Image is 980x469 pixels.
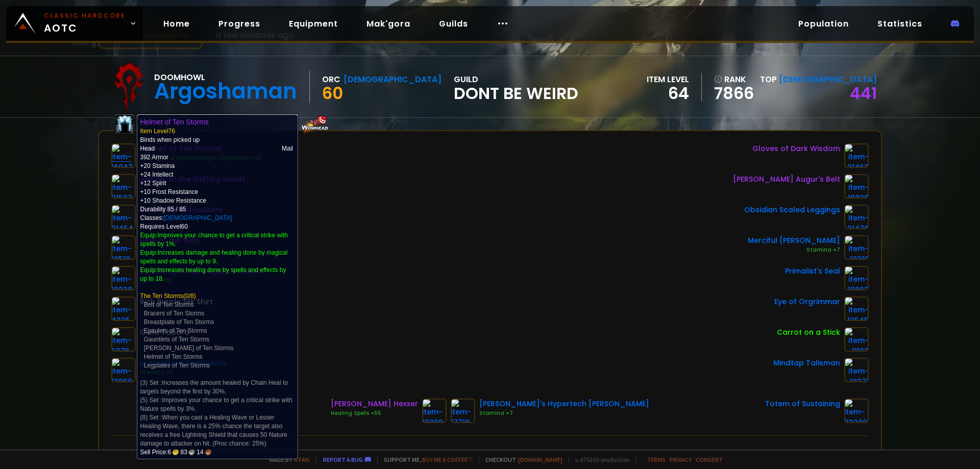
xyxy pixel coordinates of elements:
[44,11,126,36] span: AOTC
[569,456,630,463] span: v. d752d5 - production
[844,297,869,321] img: item-12545
[518,456,562,463] a: [DOMAIN_NAME]
[154,71,297,84] div: Doomhowl
[844,358,869,382] img: item-18371
[168,448,179,457] span: 6
[140,249,288,265] a: Increases damage and healing done by magical spells and effects by up to 9.
[696,456,723,463] a: Consent
[140,118,209,126] b: Helmet of Ten Storms
[140,292,196,300] span: (0/8)
[140,180,166,187] span: +12 Spirit
[323,456,363,463] a: Report a bug
[322,73,340,86] div: Orc
[140,171,174,178] span: +24 Intellect
[140,266,286,282] span: Equip:
[844,327,869,352] img: item-11122
[844,235,869,260] img: item-18318
[140,448,294,457] div: Sell Price:
[670,456,692,463] a: Privacy
[140,154,168,161] span: 392 Armor
[6,6,143,41] a: Classic HardcoreAOTC
[844,266,869,290] img: item-19863
[111,205,136,229] img: item-21454
[344,73,442,86] div: [DEMOGRAPHIC_DATA]
[714,73,754,86] div: rank
[647,73,689,86] div: item level
[155,13,198,34] a: Home
[140,397,292,412] a: Improves your chance to get a critical strike with Nature spells by 3%.
[140,128,176,135] span: Item Level 76
[111,297,136,321] img: item-4335
[282,145,293,152] span: Mail
[779,73,877,85] span: [DEMOGRAPHIC_DATA]
[111,266,136,290] img: item-19828
[144,310,205,317] a: Bracers of Ten Storms
[140,117,294,223] td: Binds when picked up +10 Frost Resistance +10 Shadow Resistance Durability 85 / 85
[197,448,211,457] span: 14
[140,266,286,282] a: Increases healing done by spells and effects by up to 18.
[765,399,840,409] div: Totem of Sustaining
[111,327,136,352] img: item-5976
[744,205,840,215] div: Obsidian Scaled Leggings
[752,143,840,154] div: Gloves of Dark Wisdom
[140,379,288,395] span: (3) Set :
[111,174,136,199] img: item-21507
[111,358,136,382] img: item-13969
[647,86,689,101] div: 64
[144,318,214,326] a: Breastplate of Ten Storms
[462,448,478,461] div: 264
[844,205,869,229] img: item-21476
[451,399,475,423] img: item-17718
[140,162,175,169] span: +20 Stamina
[140,214,294,223] div: Classes:
[785,266,840,277] div: Primalist's Seal
[140,232,288,248] span: Equip:
[652,448,667,461] div: 332
[844,143,869,168] img: item-21462
[124,448,151,461] div: Health
[281,13,346,34] a: Equipment
[422,456,473,463] a: Buy me a coffee
[733,174,840,185] div: [PERSON_NAME] Augur's Belt
[144,327,207,334] a: Epaulets of Ten Storms
[777,327,840,338] div: Carrot on a Stick
[479,409,649,417] div: Stamina +7
[144,336,210,343] a: Gauntlets of Ten Storms
[692,448,717,461] div: Armor
[140,292,183,300] a: The Ten Storms
[111,235,136,260] img: item-18510
[140,397,292,412] span: (5) Set :
[140,144,185,153] td: Head
[210,13,268,34] a: Progress
[502,448,557,461] div: Attack Power
[140,414,287,447] a: When you cast a Healing Wave or Lesser Healing Wave, there is a 25% chance the target also receiv...
[140,414,287,447] span: (8) Set :
[331,399,418,409] div: [PERSON_NAME] Hexxer
[313,448,348,461] div: Stamina
[140,249,288,265] span: Equip:
[454,86,578,101] span: Dont Be Weird
[44,11,126,20] small: Classic Hardcore
[140,223,294,457] td: Requires Level 60
[836,448,856,461] div: 4223
[850,82,877,105] a: 441
[140,232,288,248] a: Improves your chance to get a critical strike with spells by 1%.
[154,84,297,99] div: Argoshaman
[377,456,473,463] span: Support me,
[322,82,343,105] span: 60
[294,456,309,463] a: a fan
[164,214,232,221] a: [DEMOGRAPHIC_DATA]
[774,297,840,307] div: Eye of Orgrimmar
[144,353,203,360] a: Helmet of Ten Storms
[790,13,857,34] a: Population
[144,362,210,369] a: Legplates of Ten Storms
[773,358,840,368] div: Mindtap Talisman
[422,399,447,423] img: item-19890
[647,456,666,463] a: Terms
[844,174,869,199] img: item-19829
[479,399,649,409] div: [PERSON_NAME]'s Hypertech [PERSON_NAME]
[431,13,476,34] a: Guilds
[181,448,195,457] span: 83
[111,143,136,168] img: item-16947
[869,13,930,34] a: Statistics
